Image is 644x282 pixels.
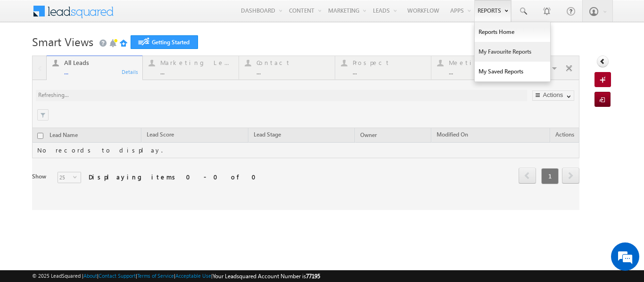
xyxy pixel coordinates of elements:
[131,35,198,49] a: Getting Started
[137,273,174,279] a: Terms of Service
[475,22,550,42] a: Reports Home
[475,42,550,62] a: My Favourite Reports
[83,273,97,279] a: About
[32,34,93,49] span: Smart Views
[175,273,211,279] a: Acceptable Use
[306,273,320,280] span: 77195
[99,273,136,279] a: Contact Support
[475,62,550,81] a: My Saved Reports
[213,273,320,280] span: Your Leadsquared Account Number is
[32,272,320,281] span: © 2025 LeadSquared | | | | |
